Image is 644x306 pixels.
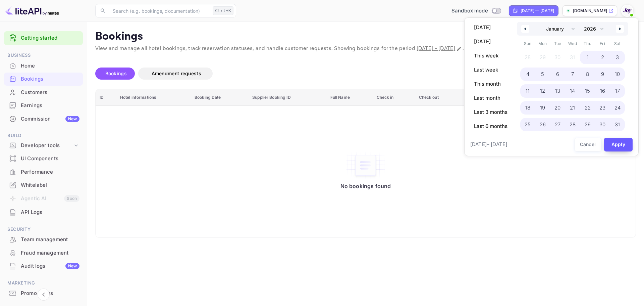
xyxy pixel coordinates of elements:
button: 17 [610,83,625,96]
span: 10 [615,68,620,80]
button: 11 [520,83,535,96]
span: 16 [600,85,605,97]
button: Last 3 months [470,106,512,118]
button: Cancel [575,138,601,151]
span: Tue [550,38,565,49]
span: 2 [601,51,604,63]
button: 25 [520,116,535,130]
button: 5 [535,66,550,79]
span: 21 [570,102,575,114]
span: 1 [587,51,589,63]
span: 19 [540,102,545,114]
button: Apply [604,138,633,151]
button: 28 [565,116,580,130]
button: 4 [520,66,535,79]
span: 29 [585,119,591,131]
button: 10 [610,66,625,79]
span: 11 [526,85,530,97]
span: 22 [585,102,591,114]
button: 2 [595,49,610,62]
button: [DATE] [470,22,512,33]
button: 26 [535,116,550,130]
button: Last month [470,92,512,104]
span: 5 [541,68,544,80]
span: 12 [540,85,545,97]
span: Wed [565,38,580,49]
button: 27 [550,116,565,130]
button: 7 [565,66,580,79]
span: 7 [571,68,574,80]
span: 31 [615,119,620,131]
span: 27 [555,119,560,131]
span: 18 [525,102,530,114]
span: Sun [520,38,535,49]
span: 28 [570,119,576,131]
button: 22 [580,99,595,113]
button: 29 [580,116,595,130]
button: 3 [610,49,625,62]
span: 9 [601,68,604,80]
button: 12 [535,83,550,96]
button: 19 [535,99,550,113]
span: 23 [599,102,605,114]
button: 23 [595,99,610,113]
span: 8 [586,68,589,80]
span: Sat [610,38,625,49]
button: 24 [610,99,625,113]
span: 15 [585,85,590,97]
button: 16 [595,83,610,96]
span: 26 [540,119,546,131]
button: This week [470,50,512,61]
button: 15 [580,83,595,96]
span: 20 [554,102,560,114]
span: Mon [535,38,550,49]
span: 30 [599,119,605,131]
span: 13 [555,85,560,97]
span: 4 [526,68,529,80]
button: Last 6 months [470,121,512,132]
span: 17 [615,85,620,97]
button: 20 [550,99,565,113]
span: 25 [525,119,531,131]
button: [DATE] [470,36,512,47]
span: Thu [580,38,595,49]
button: 1 [580,49,595,62]
button: 8 [580,66,595,79]
button: 14 [565,83,580,96]
button: 31 [610,116,625,130]
button: 13 [550,83,565,96]
span: 3 [616,51,619,63]
button: 21 [565,99,580,113]
button: This month [470,78,512,90]
span: Fri [595,38,610,49]
button: 9 [595,66,610,79]
span: 24 [614,102,621,114]
button: 30 [595,116,610,130]
button: 6 [550,66,565,79]
span: 14 [570,85,575,97]
button: Last week [470,64,512,76]
span: 6 [556,68,559,80]
span: [DATE] – [DATE] [470,141,507,148]
button: 18 [520,99,535,113]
